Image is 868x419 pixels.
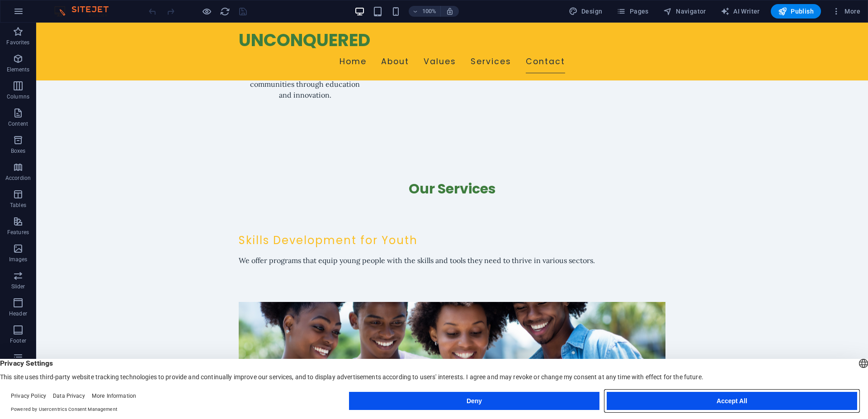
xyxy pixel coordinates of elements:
p: Footer [10,337,26,344]
button: Click here to leave preview mode and continue editing [201,6,212,17]
p: Favorites [6,39,29,46]
p: Boxes [11,147,26,155]
span: Publish [778,7,814,16]
button: AI Writer [717,4,764,19]
span: Pages [617,7,648,16]
p: Features [7,229,29,236]
button: 100% [409,6,441,17]
p: Slider [11,283,25,290]
p: Elements [7,66,30,73]
img: Editor Logo [52,6,120,17]
h6: 100% [422,6,437,17]
span: AI Writer [721,7,760,16]
button: Publish [771,4,821,19]
p: Tables [10,202,26,209]
p: Content [8,120,28,127]
button: Pages [613,4,652,19]
span: Design [569,7,603,16]
span: More [832,7,860,16]
button: Navigator [660,4,710,19]
button: More [828,4,864,19]
span: Navigator [663,7,706,16]
p: Header [9,310,27,317]
div: Design (Ctrl+Alt+Y) [565,4,606,19]
button: Design [565,4,606,19]
i: Reload page [220,6,230,17]
p: Columns [7,93,29,100]
i: On resize automatically adjust zoom level to fit chosen device. [446,7,454,15]
p: Images [9,256,28,263]
button: reload [219,6,230,17]
p: Accordion [5,174,31,182]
